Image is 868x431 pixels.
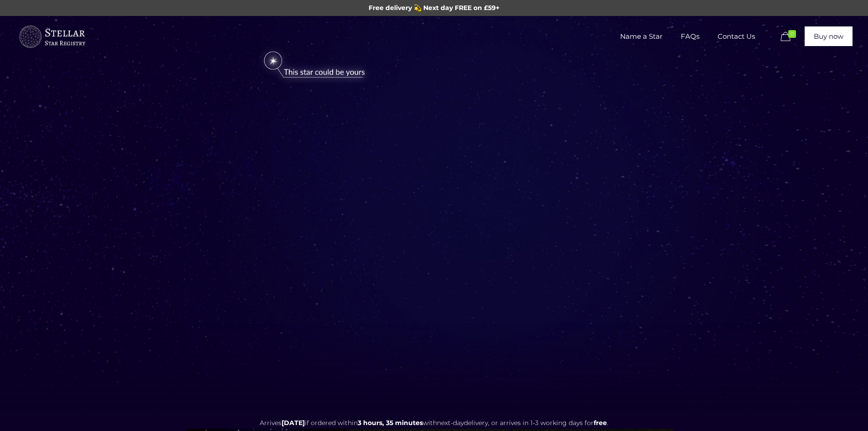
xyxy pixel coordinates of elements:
b: free [594,419,607,427]
a: Name a Star [611,16,672,57]
img: star-could-be-yours.png [252,47,377,83]
span: Arrives if ordered within with delivery, or arrives in 1-3 working days for . [260,419,608,427]
span: Contact Us [709,23,764,50]
span: [DATE] [282,419,305,427]
img: buyastar-logo-transparent [18,23,86,51]
span: 0 [788,30,796,38]
a: Buy a Star [18,16,86,57]
span: 3 hours, 35 minutes [358,419,423,427]
a: FAQs [672,16,709,57]
a: 0 [778,31,800,42]
span: next-day [437,419,464,427]
span: Name a Star [611,23,672,50]
span: Free delivery 💫 Next day FREE on £59+ [369,4,499,12]
span: FAQs [672,23,709,50]
a: Contact Us [709,16,764,57]
a: Buy now [805,26,853,46]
